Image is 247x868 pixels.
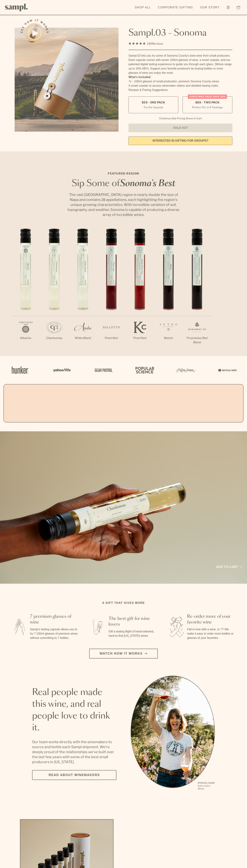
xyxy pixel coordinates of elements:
p: Pinot Noir [97,336,126,340]
p: Gift a tasting flight of hand-selected, hard-to-find [US_STATE] wines. [109,629,157,638]
span: $55 - One Pack [142,101,165,104]
p: Chardonnay [40,336,69,340]
p: The vast [GEOGRAPHIC_DATA] region is nearly double the size of Napa and contains 18 appellations,... [66,192,181,217]
a: Shop All [133,4,153,11]
small: Perfect For 2-4 Tastings [192,105,223,109]
h1: Sampl.03 - Sonoma [128,28,232,38]
img: Artboard_5_7fdae55a-36fd-43f7-8bfd-f74a06a2878e_x450.png [92,362,114,378]
button: Sold Out [128,124,232,132]
li: Recipes & Pairing Suggestions [128,88,232,92]
span: $88 - Two Pack [195,101,220,104]
button: See how it works [25,23,45,43]
span: 140 [147,42,152,45]
img: Artboard_1_c8cd28af-0030-4af1-819c-248e302c7f06_x450.png [9,362,31,378]
div: Sampl.03 lets you try some of Sonoma County's best wine from small producers. Each capsule comes ... [128,54,232,75]
p: Fall in love with a wine, or 7? We make it easy to order more bottles or glasses of your favorites. [187,627,236,640]
strong: What’s Included: [128,76,151,79]
img: Artboard_7_5b34974b-f019-449e-91fb-745f8d0877ee_x450.png [216,362,238,378]
h2: A gift that gives more [102,601,145,605]
p: Pinot Noir [126,336,154,340]
a: Read about Winemakers [32,770,116,780]
h2: Sip Some of [66,179,181,188]
p: Our team works directly with the winemakers to source and bottle each Sampl shipment. We’re deepl... [32,739,116,764]
h3: Re-order more of your favorite wine [187,614,236,625]
p: Proprietary Red Blend [183,336,211,345]
h2: Real people made this wine, and real people love to drink it. [32,687,116,734]
p: Sampl's tasting capsule allows you to try 7 100ml glasses of premium wines without committing to ... [30,627,79,640]
p: [PERSON_NAME] Sutro, Sutro Wines [198,782,215,790]
img: Artboard_6_04f9a106-072f-468a-bdd7-f11783b05722_x450.png [51,362,72,378]
img: Sampl logo [5,4,28,11]
h3: 7 premium glasses of wine [30,614,79,625]
ul: carousel [131,676,215,791]
li: A smart coaster to access winemaker videos and detailed tasting notes. [128,84,232,88]
h3: The best gift for wine lovers [109,616,157,627]
a: Corporate Gifting [156,4,195,11]
span: Reviews [152,42,163,45]
div: 140Reviews [128,41,163,46]
img: Sampl.03 - Sonoma [15,28,119,132]
button: Watch how it works [89,649,158,659]
p: White Blend [69,336,97,340]
div: slide 1 [131,676,215,791]
div: Christmas SALE! Save 20% [188,94,227,99]
a: interested in gifting for groups? [128,136,232,145]
a: Our Story [198,4,221,11]
li: 7x - 100ml glasses of small production, premium Sonoma County wines [128,79,232,84]
img: Artboard_4_28b4d326-c26e-48f9-9c80-911f17d6414e_x450.png [133,362,155,378]
a: Add to cart [216,565,242,569]
p: Featured Region [66,171,181,176]
small: Try the Capsule [143,105,163,109]
li: Christmas Sale Pricing Shown In Cart [157,117,203,120]
img: Artboard_3_0b291449-6e8c-4d07-b2c2-3f3601a19cd1_x450.png [175,362,196,378]
p: Merlot [154,336,183,340]
em: Sonoma's Best [120,179,175,188]
p: Albarino [11,336,40,340]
